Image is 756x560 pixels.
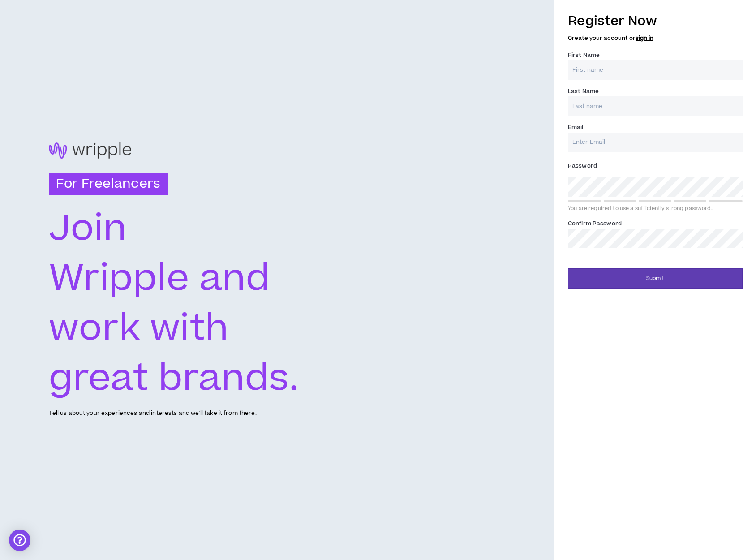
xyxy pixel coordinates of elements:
h3: For Freelancers [49,173,168,195]
div: You are required to use a sufficiently strong password. [568,205,743,212]
h3: Register Now [568,12,743,30]
input: First name [568,60,743,80]
text: work with [49,302,230,354]
label: Last Name [568,84,599,99]
label: Email [568,120,584,134]
h5: Create your account or [568,35,743,41]
input: Last name [568,96,743,116]
a: sign in [636,34,653,42]
button: Submit [568,268,743,289]
text: Wripple and [49,253,270,305]
label: Confirm Password [568,216,622,231]
div: Open Intercom Messenger [9,530,30,551]
span: Password [568,162,597,170]
label: First Name [568,48,600,62]
p: Tell us about your experiences and interests and we'll take it from there. [49,409,256,418]
text: Join [49,202,127,254]
input: Enter Email [568,133,743,152]
text: great brands. [49,353,299,405]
